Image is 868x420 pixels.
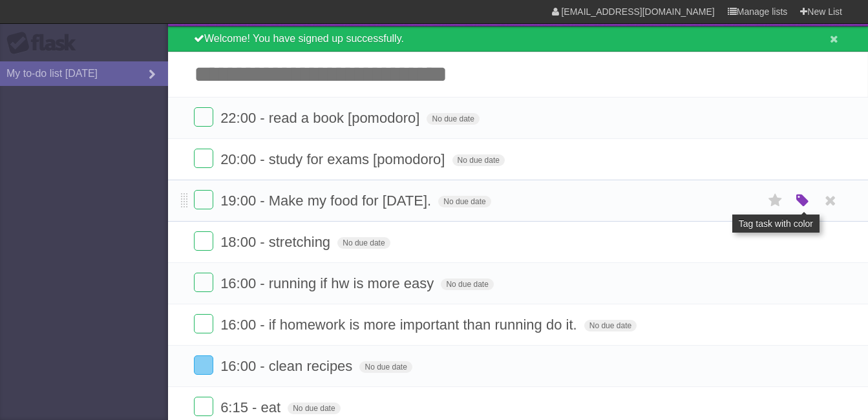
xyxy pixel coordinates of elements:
span: No due date [337,237,390,249]
label: Done [194,107,213,127]
div: Welcome! You have signed up successfully. [168,26,868,52]
label: Done [194,314,213,333]
span: 16:00 - if homework is more important than running do it. [220,317,580,333]
label: Done [194,273,213,292]
span: 16:00 - running if hw is more easy [220,275,437,291]
span: 16:00 - clean recipes [220,358,355,374]
span: 22:00 - read a book [pomodoro] [220,110,423,126]
label: Done [194,231,213,251]
span: No due date [584,320,637,331]
label: Done [194,190,213,209]
span: No due date [427,113,479,125]
span: No due date [452,154,505,166]
label: Done [194,355,213,375]
span: No due date [288,403,340,414]
span: No due date [438,196,491,207]
label: Done [194,397,213,416]
label: Star task [763,190,788,211]
span: No due date [359,361,412,373]
span: 20:00 - study for exams [pomodoro] [220,151,448,167]
div: Flask [6,32,84,55]
span: 18:00 - stretching [220,234,333,250]
span: No due date [441,278,493,290]
span: 19:00 - Make my food for [DATE]. [220,193,434,209]
span: 6:15 - eat [220,399,284,415]
label: Done [194,149,213,168]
